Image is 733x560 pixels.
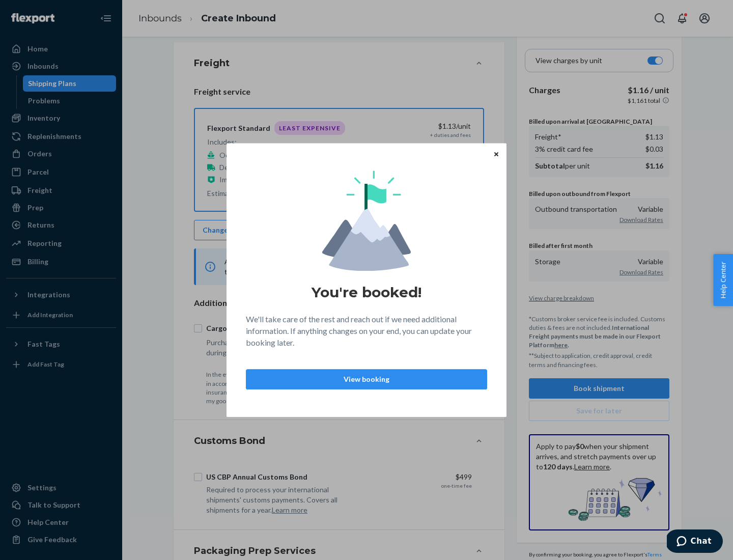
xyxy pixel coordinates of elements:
[246,369,487,389] button: View booking
[491,148,501,159] button: Close
[24,7,45,16] span: Chat
[255,374,478,384] p: View booking
[246,314,487,349] p: We'll take care of the rest and reach out if we need additional information. If anything changes ...
[322,171,411,271] img: svg+xml,%3Csvg%20viewBox%3D%220%200%20174%20197%22%20fill%3D%22none%22%20xmlns%3D%22http%3A%2F%2F...
[312,283,421,301] h1: You're booked!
